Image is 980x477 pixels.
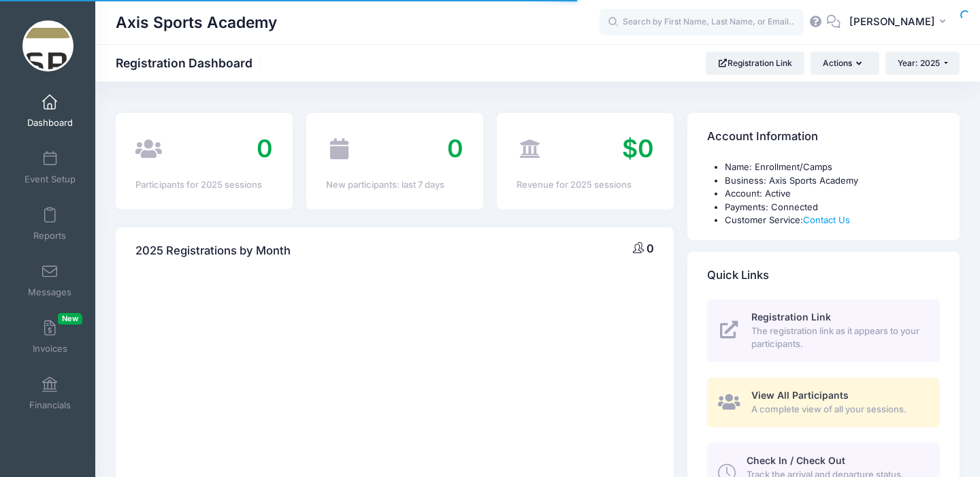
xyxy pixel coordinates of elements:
input: Search by First Name, Last Name, or Email... [600,9,804,36]
span: Check In / Check Out [747,455,845,466]
li: Account: Active [725,187,940,201]
h4: Quick Links [707,256,769,295]
img: Axis Sports Academy [22,20,73,71]
span: Event Setup [24,174,76,185]
a: View All Participants A complete view of all your sessions. [707,378,940,427]
a: Dashboard [18,87,82,135]
a: InvoicesNew [18,313,82,361]
a: Event Setup [18,144,82,191]
a: Reports [18,200,82,248]
button: [PERSON_NAME] [840,7,960,38]
li: Name: Enrollment/Camps [725,161,940,174]
span: The registration link as it appears to your participants. [751,325,924,351]
a: Registration Link [706,52,804,75]
span: Messages [28,286,71,298]
span: Dashboard [27,117,73,129]
span: 0 [647,242,654,255]
span: View All Participants [751,389,849,401]
span: Registration Link [751,311,831,323]
h4: 2025 Registrations by Month [135,231,291,270]
button: Year: 2025 [885,52,960,75]
span: Reports [33,230,66,242]
a: Contact Us [803,214,850,225]
h1: Axis Sports Academy [116,7,277,38]
span: A complete view of all your sessions. [751,403,924,416]
span: Year: 2025 [898,58,940,68]
div: New participants: last 7 days [326,178,463,192]
li: Payments: Connected [725,201,940,214]
button: Actions [811,52,879,75]
a: Messages [18,257,82,304]
span: 0 [257,133,273,163]
span: 0 [447,133,463,163]
h4: Account Information [707,118,818,157]
span: $0 [622,133,654,163]
h1: Registration Dashboard [116,56,264,70]
span: Invoices [33,343,67,355]
span: [PERSON_NAME] [849,14,935,29]
a: Financials [18,369,82,417]
li: Business: Axis Sports Academy [725,174,940,188]
span: New [58,313,82,325]
div: Revenue for 2025 sessions [517,178,654,192]
span: Financials [29,399,71,411]
div: Participants for 2025 sessions [135,178,273,192]
a: Registration Link The registration link as it appears to your participants. [707,299,940,362]
li: Customer Service: [725,214,940,227]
